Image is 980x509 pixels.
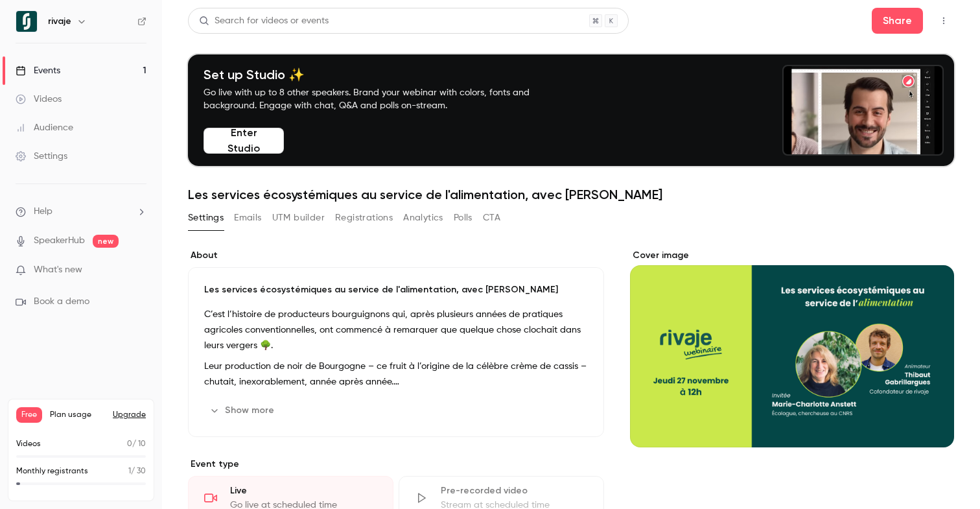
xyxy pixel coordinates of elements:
p: Leur production de noir de Bourgogne – ce fruit à l’origine de la célèbre crème de cassis – chuta... [204,359,588,390]
button: Registrations [335,207,393,228]
p: Les services écosystémiques au service de l'alimentation, avec [PERSON_NAME] [204,283,588,296]
button: Show more [204,400,282,421]
div: Live [230,484,377,497]
button: Analytics [403,207,443,228]
p: Go live with up to 8 other speakers. Brand your webinar with colors, fonts and background. Engage... [204,86,560,112]
a: SpeakerHub [34,234,85,248]
div: Settings [16,150,67,163]
button: Settings [188,207,224,228]
section: Cover image [630,249,954,447]
img: rivaje [16,11,37,32]
span: Plan usage [50,410,105,420]
div: Pre-recorded video [441,484,588,497]
span: new [93,235,119,248]
span: Book a demo [34,295,89,309]
button: Enter Studio [204,128,284,154]
h4: Set up Studio ✨ [204,67,560,82]
label: Cover image [630,249,954,262]
span: 1 [128,468,131,475]
button: Polls [454,207,472,228]
h6: rivaje [48,15,71,28]
p: / 30 [128,466,146,477]
p: / 10 [127,438,146,450]
span: 0 [127,440,132,448]
span: What's new [34,263,82,277]
div: Audience [16,121,73,134]
button: CTA [483,207,500,228]
button: Upgrade [113,410,146,420]
button: UTM builder [272,207,325,228]
li: help-dropdown-opener [16,205,146,219]
span: Help [34,205,52,219]
div: Videos [16,93,62,106]
p: Videos [16,438,41,450]
label: About [188,249,604,262]
p: Monthly registrants [16,466,88,477]
span: Free [16,407,42,423]
div: Search for videos or events [199,14,329,28]
h1: Les services écosystémiques au service de l'alimentation, avec [PERSON_NAME] [188,187,954,202]
button: Share [872,8,923,34]
p: C’est l’histoire de producteurs bourguignons qui, après plusieurs années de pratiques agricoles c... [204,307,588,353]
button: Emails [234,207,261,228]
div: Events [16,64,60,77]
p: Event type [188,458,604,471]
